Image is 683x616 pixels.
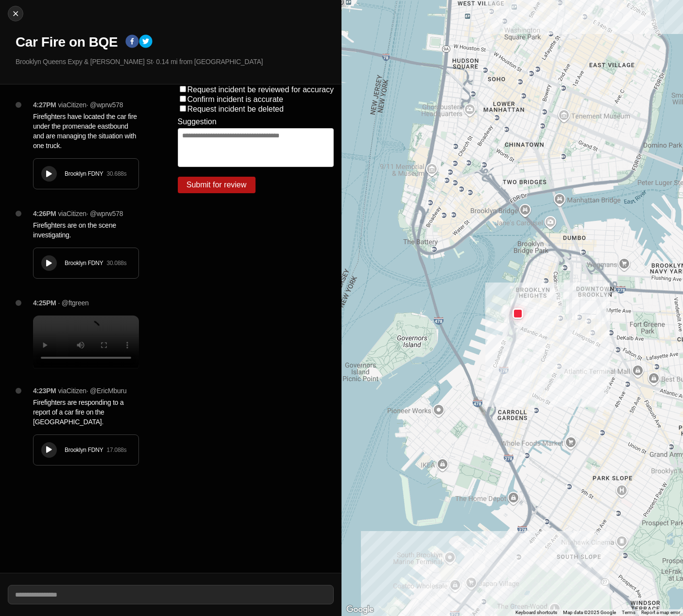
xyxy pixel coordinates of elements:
[16,57,334,67] p: Brooklyn Queens Expy & [PERSON_NAME] St · 0.14 mi from [GEOGRAPHIC_DATA]
[58,298,89,308] p: · @ftgreen
[515,609,557,616] button: Keyboard shortcuts
[65,446,107,454] div: Brooklyn FDNY
[188,95,283,103] label: Confirm incident is accurate
[563,610,616,615] span: Map data ©2025 Google
[178,117,217,126] label: Suggestion
[107,446,127,454] div: 17.088 s
[188,105,284,113] label: Request incident be deleted
[65,259,107,267] div: Brooklyn FDNY
[16,33,118,51] h1: Car Fire on BQE
[188,85,334,94] label: Request incident be reviewed for accuracy
[58,209,123,218] p: via Citizen · @ wprw578
[33,398,139,427] p: Firefighters are responding to a report of a car fire on the [GEOGRAPHIC_DATA].
[107,259,127,267] div: 30.088 s
[58,100,123,110] p: via Citizen · @ wprw578
[622,610,635,615] a: Terms (opens in new tab)
[65,170,107,178] div: Brooklyn FDNY
[33,298,56,308] p: 4:25PM
[33,386,56,396] p: 4:23PM
[33,100,56,110] p: 4:27PM
[33,112,139,150] p: Firefighters have located the car fire under the promenade eastbound and are managing the situati...
[107,170,127,178] div: 30.688 s
[33,209,56,218] p: 4:26PM
[8,6,23,21] button: cancel
[139,34,153,50] button: twitter
[344,603,376,616] a: Open this area in Google Maps (opens a new window)
[344,603,376,616] img: Google
[125,34,139,50] button: facebook
[33,220,139,240] p: Firefighters are on the scene investigating.
[11,9,20,18] img: cancel
[178,177,256,193] button: Submit for review
[641,610,680,615] a: Report a map error
[58,386,127,396] p: via Citizen · @ EricMburu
